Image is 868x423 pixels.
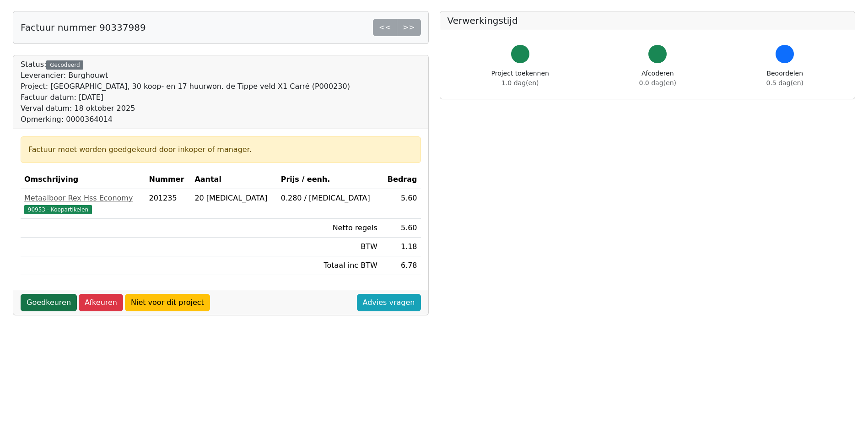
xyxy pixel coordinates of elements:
[281,193,377,204] div: 0.280 / [MEDICAL_DATA]
[191,170,277,189] th: Aantal
[277,170,381,189] th: Prijs / eenh.
[381,219,421,238] td: 5.60
[766,69,803,88] div: Beoordelen
[381,238,421,256] td: 1.18
[277,238,381,256] td: BTW
[21,114,350,125] div: Opmerking: 0000364014
[28,144,413,155] div: Factuur moet worden goedgekeurd door inkoper of manager.
[766,79,803,87] span: 0.5 dag(en)
[21,103,350,114] div: Verval datum: 18 oktober 2025
[194,193,273,204] div: 20 [MEDICAL_DATA]
[491,69,549,88] div: Project toekennen
[639,79,676,87] span: 0.0 dag(en)
[46,60,83,70] div: Gecodeerd
[381,189,421,219] td: 5.60
[79,294,123,311] a: Afkeuren
[21,92,350,103] div: Factuur datum: [DATE]
[277,256,381,275] td: Totaal inc BTW
[639,69,676,88] div: Afcoderen
[21,81,350,92] div: Project: [GEOGRAPHIC_DATA], 30 koop- en 17 huurwon. de Tippe veld X1 Carré (P000230)
[381,256,421,275] td: 6.78
[21,70,350,81] div: Leverancier: Burghouwt
[24,193,141,215] a: Metaalboor Rex Hss Economy90953 - Koopartikelen
[21,170,145,189] th: Omschrijving
[125,294,210,311] a: Niet voor dit project
[24,205,92,214] span: 90953 - Koopartikelen
[24,193,141,204] div: Metaalboor Rex Hss Economy
[21,294,77,311] a: Goedkeuren
[447,15,848,26] h5: Verwerkingstijd
[145,170,191,189] th: Nummer
[381,170,421,189] th: Bedrag
[21,59,350,125] div: Status:
[357,294,421,311] a: Advies vragen
[277,219,381,238] td: Netto regels
[145,189,191,219] td: 201235
[21,22,146,33] h5: Factuur nummer 90337989
[501,79,539,87] span: 1.0 dag(en)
